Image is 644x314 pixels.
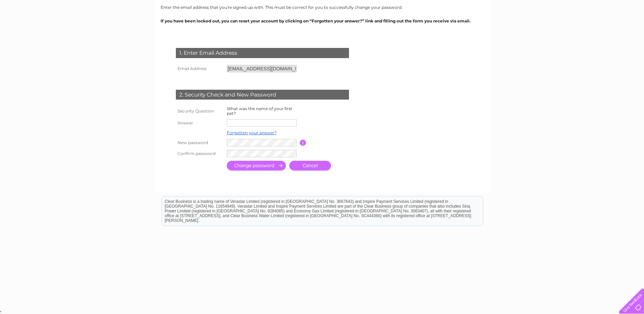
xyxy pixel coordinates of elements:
[227,130,277,135] a: Forgotten your answer?
[300,140,306,146] input: Information
[174,148,225,159] th: Confirm password
[161,18,484,24] p: If you have been locked out, you can reset your account by clicking on “Forgotten your answer?” l...
[585,29,605,34] a: Telecoms
[174,105,225,118] th: Security Question
[174,118,225,128] th: Answer
[162,4,483,33] div: Clear Business is a trading name of Verastar Limited (registered in [GEOGRAPHIC_DATA] No. 3667643...
[623,29,640,34] a: Contact
[227,106,292,116] label: What was the name of your first pet?
[161,4,484,11] p: Enter the email address that you're signed up with. This must be correct for you to successfully ...
[609,29,619,34] a: Blog
[22,18,57,38] img: logo.png
[549,29,562,34] a: Water
[174,137,225,148] th: New password
[176,90,349,100] div: 2. Security Check and New Password
[516,3,563,12] a: 0333 014 3131
[174,63,225,74] th: Email Address
[227,161,286,171] input: Submit
[176,48,349,58] div: 1. Enter Email Address
[289,161,331,171] a: Cancel
[566,29,581,34] a: Energy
